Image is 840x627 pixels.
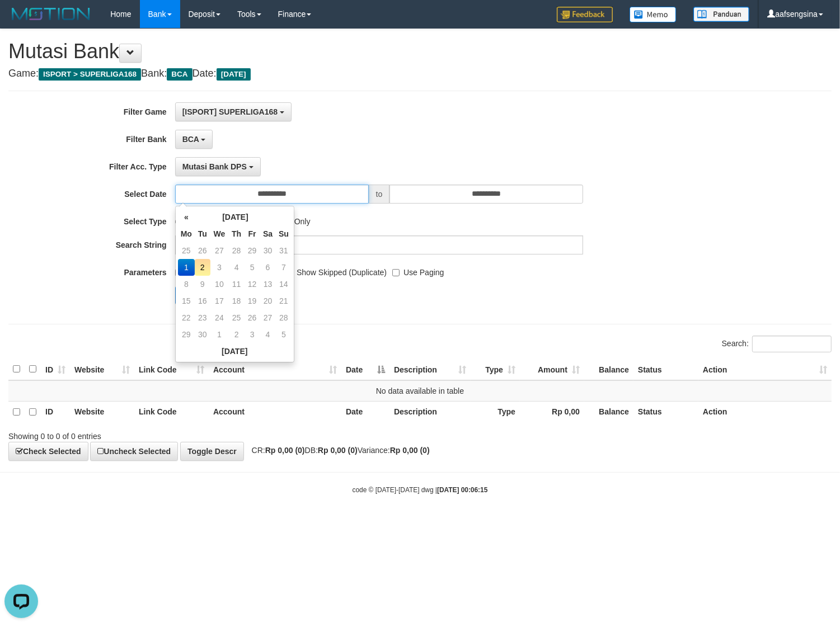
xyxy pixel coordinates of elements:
label: Search: [722,336,832,352]
th: Type: activate to sort column ascending [471,359,520,380]
span: [DATE] [217,68,251,81]
td: 4 [228,259,245,276]
td: No data available in table [8,380,832,402]
th: Status [633,359,698,380]
a: Toggle Descr [180,442,244,461]
td: 14 [276,276,292,293]
h1: Mutasi Bank [8,40,832,63]
td: 26 [195,242,210,259]
th: Rp 0,00 [520,401,584,422]
td: 13 [260,276,276,293]
label: Use Paging [392,263,444,278]
label: Show Skipped (Duplicate) [285,263,387,278]
strong: Rp 0,00 (0) [265,446,305,455]
input: Search: [752,336,832,352]
th: ID: activate to sort column ascending [41,359,70,380]
td: 29 [178,326,195,343]
th: Balance [584,359,633,380]
th: Description: activate to sort column ascending [390,359,471,380]
th: ID [41,401,70,422]
button: Mutasi Bank DPS [175,157,261,176]
span: [ISPORT] SUPERLIGA168 [182,107,278,116]
strong: Rp 0,00 (0) [318,446,358,455]
th: Tu [195,225,210,242]
th: Mo [178,225,195,242]
td: 6 [260,259,276,276]
td: 17 [210,293,229,309]
th: Balance [584,401,633,422]
th: [DATE] [178,343,292,360]
td: 21 [276,293,292,309]
td: 30 [195,326,210,343]
img: Feedback.jpg [557,7,613,22]
button: BCA [175,130,213,149]
img: MOTION_logo.png [8,6,93,22]
strong: Rp 0,00 (0) [390,446,430,455]
td: 31 [276,242,292,259]
th: Action: activate to sort column ascending [698,359,832,380]
th: Link Code: activate to sort column ascending [134,359,209,380]
span: CR: DB: Variance: [246,446,430,455]
td: 5 [276,326,292,343]
th: Description [390,401,471,422]
small: code © [DATE]-[DATE] dwg | [353,486,488,494]
td: 2 [228,326,245,343]
th: Th [228,225,245,242]
td: 20 [260,293,276,309]
td: 11 [228,276,245,293]
td: 15 [178,293,195,309]
th: « [178,209,195,225]
td: 8 [178,276,195,293]
td: 23 [195,309,210,326]
td: 10 [210,276,229,293]
button: Open LiveChat chat widget [4,4,38,38]
td: 29 [245,242,260,259]
td: 25 [228,309,245,326]
strong: [DATE] 00:06:15 [437,486,487,494]
th: Website [70,401,134,422]
th: Fr [245,225,260,242]
td: 3 [245,326,260,343]
td: 28 [228,242,245,259]
td: 30 [260,242,276,259]
img: Button%20Memo.svg [630,7,677,22]
td: 16 [195,293,210,309]
th: Action [698,401,832,422]
span: ISPORT > SUPERLIGA168 [39,68,141,81]
td: 26 [245,309,260,326]
td: 7 [276,259,292,276]
td: 27 [210,242,229,259]
th: Account: activate to sort column ascending [209,359,341,380]
span: BCA [167,68,192,81]
td: 12 [245,276,260,293]
th: Status [633,401,698,422]
td: 25 [178,242,195,259]
td: 19 [245,293,260,309]
td: 4 [260,326,276,343]
a: Uncheck Selected [90,442,178,461]
td: 3 [210,259,229,276]
td: 2 [195,259,210,276]
th: Date: activate to sort column descending [341,359,390,380]
td: 1 [178,259,195,276]
a: Check Selected [8,442,88,461]
td: 28 [276,309,292,326]
td: 5 [245,259,260,276]
h4: Game: Bank: Date: [8,68,832,79]
td: 1 [210,326,229,343]
th: Sa [260,225,276,242]
button: [ISPORT] SUPERLIGA168 [175,102,292,121]
td: 9 [195,276,210,293]
th: Amount: activate to sort column ascending [520,359,584,380]
td: 18 [228,293,245,309]
td: 22 [178,309,195,326]
th: We [210,225,229,242]
th: Su [276,225,292,242]
span: Mutasi Bank DPS [182,162,247,171]
span: to [369,185,390,204]
th: Account [209,401,341,422]
span: BCA [182,135,199,144]
td: 27 [260,309,276,326]
th: [DATE] [195,209,276,225]
input: Use Paging [392,269,400,276]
